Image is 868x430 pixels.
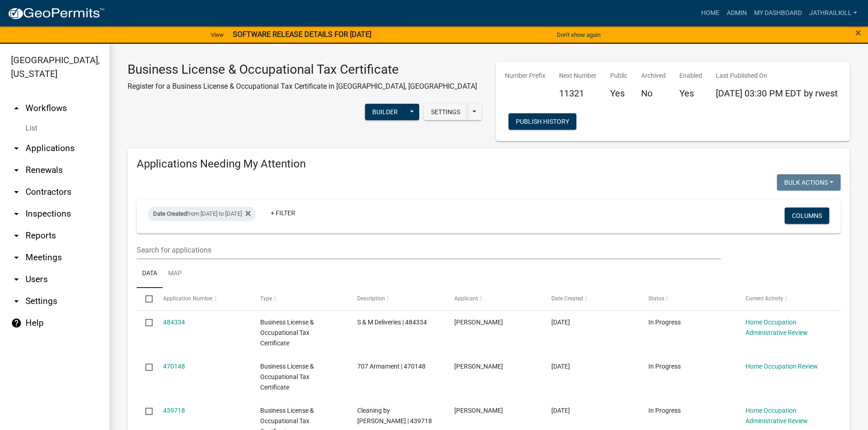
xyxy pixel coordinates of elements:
strong: SOFTWARE RELEASE DETAILS FOR [DATE] [233,30,371,39]
div: from [DATE] to [DATE] [148,207,256,221]
button: Settings [424,104,467,120]
p: Last Published On [716,71,838,81]
button: Columns [785,207,829,224]
i: arrow_drop_down [11,230,22,241]
p: Enabled [679,71,702,81]
h5: No [641,88,666,99]
i: arrow_drop_up [11,103,22,114]
datatable-header-cell: Description [349,288,446,310]
datatable-header-cell: Type [251,288,348,310]
p: Archived [641,71,666,81]
datatable-header-cell: Select [137,288,154,310]
p: Number Prefix [505,71,545,81]
span: 08/27/2025 [551,363,570,370]
a: Home [698,5,723,22]
span: In Progress [648,407,681,414]
input: Search for applications [137,241,721,259]
a: Admin [723,5,750,22]
h5: Yes [679,88,702,99]
datatable-header-cell: Current Activity [737,288,834,310]
span: 707 Armament | 470148 [357,363,426,370]
span: Date Created [153,210,187,217]
button: Close [855,27,861,38]
button: Don't show again [553,27,604,42]
span: Chris Zolomy [454,363,503,370]
i: arrow_drop_down [11,252,22,263]
span: Description [357,295,385,302]
i: arrow_drop_down [11,296,22,307]
a: 484334 [163,319,185,326]
h4: Applications Needing My Attention [137,157,841,171]
i: arrow_drop_down [11,274,22,285]
a: My Dashboard [750,5,806,22]
i: arrow_drop_down [11,208,22,219]
span: × [855,26,861,39]
h3: Business License & Occupational Tax Certificate [128,62,477,77]
button: Builder [365,104,405,120]
a: Jathrailkill [806,5,861,22]
button: Publish History [508,113,576,130]
span: S & M Deliveries | 484334 [357,319,427,326]
span: 09/26/2025 [551,319,570,326]
i: arrow_drop_down [11,187,22,197]
span: Business License & Occupational Tax Certificate [260,319,314,347]
span: Application Number [163,295,213,302]
a: 470148 [163,363,185,370]
span: Type [260,295,272,302]
span: Current Activity [745,295,783,302]
p: Public [610,71,627,81]
span: [DATE] 03:30 PM EDT by rwest [716,88,838,99]
datatable-header-cell: Status [640,288,737,310]
i: help [11,318,22,329]
span: Applicant [454,295,478,302]
span: Business License & Occupational Tax Certificate [260,363,314,391]
span: Status [648,295,664,302]
p: Next Number [559,71,596,81]
span: Cleaning by Lauren | 439718 [357,407,432,425]
span: Katherine Neal [454,319,503,326]
a: Home Occupation Review [745,363,818,370]
span: In Progress [648,319,681,326]
a: 439718 [163,407,185,414]
a: Data [137,259,163,288]
datatable-header-cell: Applicant [446,288,543,310]
span: 06/23/2025 [551,407,570,414]
i: arrow_drop_down [11,143,22,154]
a: Home Occupation Administrative Review [745,407,808,425]
h5: Yes [610,88,627,99]
h5: 11321 [559,88,596,99]
datatable-header-cell: Date Created [543,288,640,310]
a: Home Occupation Administrative Review [745,319,808,336]
span: Date Created [551,295,583,302]
button: Bulk Actions [777,174,841,191]
span: Lauren Tharpe [454,407,503,414]
datatable-header-cell: Application Number [154,288,251,310]
a: + Filter [263,205,303,221]
wm-modal-confirm: Workflow Publish History [508,118,576,126]
p: Register for a Business License & Occupational Tax Certificate in [GEOGRAPHIC_DATA], [GEOGRAPHIC_... [128,81,477,92]
span: In Progress [648,363,681,370]
i: arrow_drop_down [11,165,22,176]
a: Map [163,259,187,288]
a: View [207,27,227,42]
